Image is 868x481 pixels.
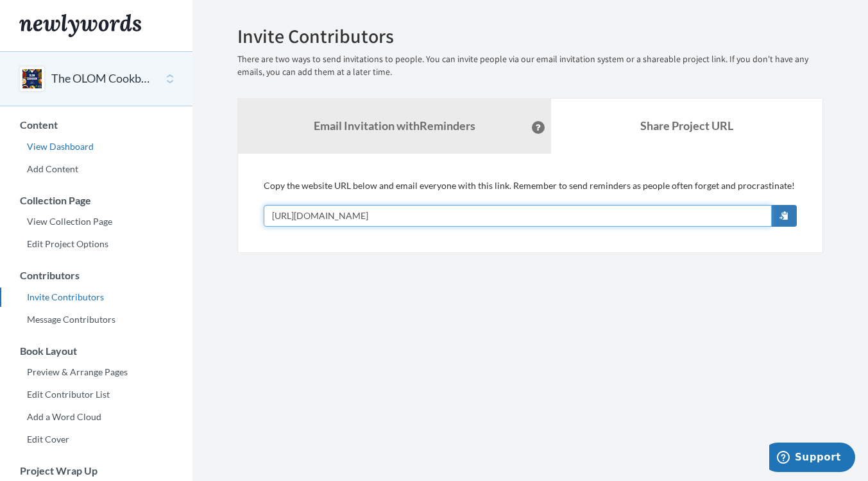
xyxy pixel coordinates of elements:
[19,14,141,37] img: Newlywords logo
[1,195,192,206] h3: Collection Page
[237,53,823,79] p: There are two ways to send invitations to people. You can invite people via our email invitation ...
[1,119,192,131] h3: Content
[1,345,192,357] h3: Book Layout
[1,270,192,281] h3: Contributors
[769,443,855,475] iframe: Opens a widget where you can chat to one of our agents
[1,465,192,477] h3: Project Wrap Up
[51,70,155,87] button: The OLOM Cookbook
[237,26,823,47] h2: Invite Contributors
[314,118,475,133] strong: Email Invitation with Reminders
[264,179,797,227] div: Copy the website URL below and email everyone with this link. Remember to send reminders as peopl...
[640,118,733,133] b: Share Project URL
